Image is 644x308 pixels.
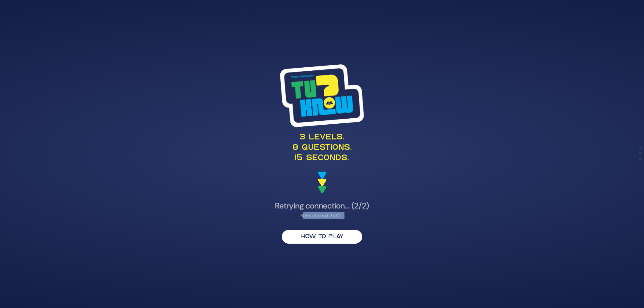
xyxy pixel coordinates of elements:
p: 3 levels. 8 questions. 15 seconds. [158,132,486,164]
button: HOW TO PLAY [282,230,362,244]
div: Retry attempt 2 of 2... [158,212,486,219]
img: decoration arrows [318,172,326,193]
img: Tournament Logo [280,64,364,127]
h4: Retrying connection... (2/2) [158,201,486,211]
